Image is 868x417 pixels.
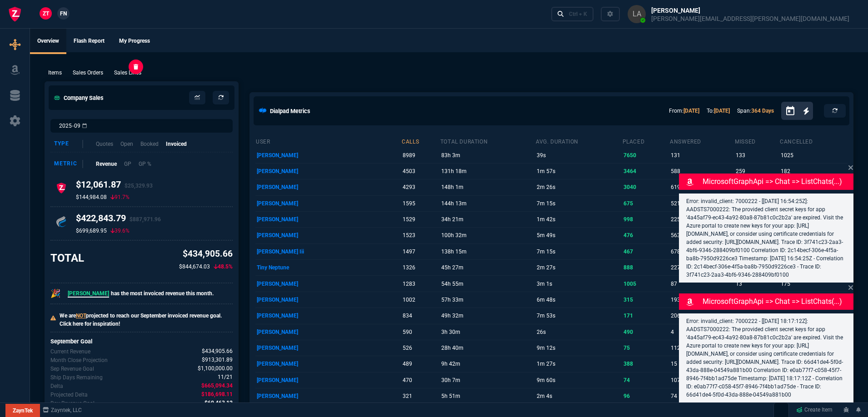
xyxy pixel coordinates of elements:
[624,261,668,274] p: 888
[624,213,668,226] p: 998
[125,183,153,189] span: $25,329.93
[441,357,534,370] p: 9h 42m
[114,69,141,77] p: Sales Lines
[537,357,620,370] p: 1m 27s
[76,227,107,234] p: $699,689.95
[671,245,733,258] p: 678
[201,390,233,399] span: The difference between the current month's Revenue goal and projected month-end.
[76,179,153,194] h4: $12,061.87
[124,160,131,168] p: GP
[734,134,779,147] th: missed
[50,356,108,364] p: Uses current month's data to project the month's close.
[671,261,733,274] p: 227
[441,374,534,387] p: 30h 7m
[751,108,774,114] a: 364 Days
[202,347,233,356] span: Revenue for Sep.
[50,399,95,407] p: Delta divided by the remaining ship days.
[403,197,438,210] p: 1595
[537,165,620,178] p: 1m 57s
[66,29,112,54] a: Flash Report
[624,278,668,290] p: 1005
[110,194,130,201] p: 91.7%
[624,197,668,210] p: 675
[403,181,438,194] p: 4293
[96,140,113,148] p: Quotes
[537,149,620,162] p: 39s
[441,278,534,290] p: 54h 55m
[671,390,733,402] p: 74
[707,107,730,115] p: To:
[793,403,836,417] a: Create Item
[624,390,668,402] p: 96
[193,390,233,399] p: spec.value
[196,399,233,407] p: spec.value
[537,213,620,226] p: 1m 42s
[669,107,699,115] p: From:
[686,197,846,279] p: Error: invalid_client: 7000222 - [[DATE] 16:54:25Z]: AADSTS7000222: The provided client secret ke...
[68,289,214,298] p: has the most invoiced revenue this month.
[110,227,130,234] p: 39.6%
[50,347,90,356] p: Revenue for Sep.
[403,213,438,226] p: 1529
[403,165,438,178] p: 4503
[537,278,620,290] p: 3m 1s
[671,309,733,322] p: 206
[671,165,733,178] p: 588
[624,165,668,178] p: 3464
[257,293,400,306] p: [PERSON_NAME]
[257,374,400,387] p: [PERSON_NAME]
[624,309,668,322] p: 171
[210,373,233,382] p: spec.value
[781,149,846,162] p: 1025
[76,213,161,227] h4: $422,843.79
[257,390,400,402] p: [PERSON_NAME]
[403,245,438,258] p: 1497
[441,261,534,274] p: 45h 27m
[624,374,668,387] p: 74
[441,229,534,242] p: 100h 32m
[441,326,534,338] p: 3h 30m
[179,248,233,261] p: $434,905.66
[624,245,668,258] p: 467
[441,213,534,226] p: 34h 21m
[537,197,620,210] p: 7m 15s
[785,104,803,118] button: Open calendar
[441,165,534,178] p: 131h 18m
[671,326,733,338] p: 4
[683,108,699,114] a: [DATE]
[139,160,151,168] p: GP %
[194,356,233,364] p: spec.value
[76,194,107,201] p: $144,984.08
[50,338,233,345] h6: September Goal
[201,382,233,390] span: The difference between the current month's Revenue and the goal.
[441,342,534,354] p: 28h 40m
[257,165,400,178] p: [PERSON_NAME]
[671,342,733,354] p: 112
[440,134,535,147] th: total duration
[194,347,233,356] p: spec.value
[257,357,400,370] p: [PERSON_NAME]
[50,365,94,373] p: Company Revenue Goal for Sep.
[703,176,852,187] p: MicrosoftGraphApi => chat => listChats(...)
[30,29,66,54] a: Overview
[50,382,63,390] p: The difference between the current month's Revenue and the goal.
[403,374,438,387] p: 470
[120,140,133,148] p: Open
[50,251,84,265] h3: TOTAL
[257,278,400,290] p: [PERSON_NAME]
[40,406,85,414] a: msbcCompanyName
[671,213,733,226] p: 225
[622,134,670,147] th: placed
[257,342,400,354] p: [PERSON_NAME]
[669,134,734,147] th: answered
[193,382,233,390] p: spec.value
[403,342,438,354] p: 526
[537,309,620,322] p: 7m 53s
[96,160,117,168] p: Revenue
[257,213,400,226] p: [PERSON_NAME]
[255,134,401,147] th: user
[441,149,534,162] p: 83h 3m
[537,229,620,242] p: 5m 49s
[671,181,733,194] p: 619
[68,290,109,298] span: [PERSON_NAME]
